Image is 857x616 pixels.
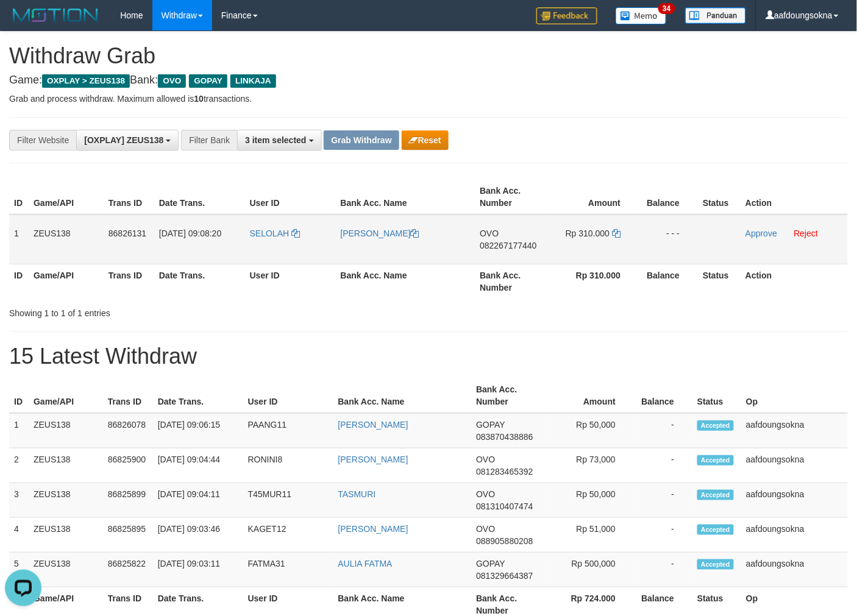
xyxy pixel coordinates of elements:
[243,483,333,518] td: T45MUR11
[336,180,475,214] th: Bank Acc. Name
[634,448,692,483] td: -
[639,214,698,264] td: - - -
[697,420,734,431] span: Accepted
[153,448,243,483] td: [DATE] 09:04:44
[634,413,692,448] td: -
[612,228,621,238] a: Copy 310000 to clipboard
[476,536,533,546] span: Copy 088905880208 to clipboard
[476,571,533,581] span: Copy 081329664387 to clipboard
[9,74,848,87] h4: Game: Bank:
[741,448,848,483] td: aafdoungsokna
[546,483,634,518] td: Rp 50,000
[9,93,848,105] p: Grab and process withdraw. Maximum allowed is transactions.
[634,553,692,587] td: -
[402,130,449,150] button: Reset
[154,264,245,299] th: Date Trans.
[698,180,741,214] th: Status
[476,432,533,442] span: Copy 083870438886 to clipboard
[476,420,505,430] span: GOPAY
[103,518,153,553] td: 86825895
[153,518,243,553] td: [DATE] 09:03:46
[103,378,153,413] th: Trans ID
[336,264,475,299] th: Bank Acc. Name
[333,378,472,413] th: Bank Acc. Name
[634,518,692,553] td: -
[475,264,550,299] th: Bank Acc. Number
[476,501,533,511] span: Copy 081310407474 to clipboard
[159,228,221,238] span: [DATE] 09:08:20
[546,413,634,448] td: Rp 50,000
[634,378,692,413] th: Balance
[243,413,333,448] td: PAANG11
[471,378,546,413] th: Bank Acc. Number
[476,559,505,568] span: GOPAY
[153,378,243,413] th: Date Trans.
[9,413,29,448] td: 1
[9,44,848,68] h1: Withdraw Grab
[550,180,639,214] th: Amount
[741,518,848,553] td: aafdoungsokna
[9,302,348,319] div: Showing 1 to 1 of 1 entries
[29,180,104,214] th: Game/API
[741,378,848,413] th: Op
[29,448,103,483] td: ZEUS138
[338,420,408,430] a: [PERSON_NAME]
[476,524,495,534] span: OVO
[338,524,408,534] a: [PERSON_NAME]
[153,413,243,448] td: [DATE] 09:06:15
[9,483,29,518] td: 3
[338,455,408,464] a: [PERSON_NAME]
[697,490,734,500] span: Accepted
[546,448,634,483] td: Rp 73,000
[338,559,393,568] a: AULIA FATMA
[536,7,597,24] img: Feedback.jpg
[108,228,146,238] span: 86826131
[243,378,333,413] th: User ID
[9,378,29,413] th: ID
[103,553,153,587] td: 86825822
[639,180,698,214] th: Balance
[29,264,104,299] th: Game/API
[341,228,419,238] a: [PERSON_NAME]
[741,553,848,587] td: aafdoungsokna
[29,214,104,264] td: ZEUS138
[698,264,741,299] th: Status
[616,7,667,24] img: Button%20Memo.svg
[476,467,533,476] span: Copy 081283465392 to clipboard
[103,413,153,448] td: 86826078
[9,130,76,150] div: Filter Website
[103,448,153,483] td: 86825900
[697,559,734,570] span: Accepted
[741,180,848,214] th: Action
[245,180,336,214] th: User ID
[658,3,675,14] span: 34
[697,525,734,535] span: Accepted
[29,483,103,518] td: ZEUS138
[29,553,103,587] td: ZEUS138
[685,7,746,24] img: panduan.png
[741,264,848,299] th: Action
[9,214,29,264] td: 1
[243,518,333,553] td: KAGET12
[324,130,399,150] button: Grab Withdraw
[103,483,153,518] td: 86825899
[194,94,204,104] strong: 10
[42,74,130,88] span: OXPLAY > ZEUS138
[639,264,698,299] th: Balance
[5,5,41,41] button: Open LiveChat chat widget
[9,344,848,369] h1: 15 Latest Withdraw
[158,74,186,88] span: OVO
[84,135,163,145] span: [OXPLAY] ZEUS138
[245,264,336,299] th: User ID
[794,228,819,238] a: Reject
[154,180,245,214] th: Date Trans.
[475,180,550,214] th: Bank Acc. Number
[9,264,29,299] th: ID
[9,553,29,587] td: 5
[189,74,227,88] span: GOPAY
[29,413,103,448] td: ZEUS138
[9,6,102,24] img: MOTION_logo.png
[243,553,333,587] td: FATMA31
[697,455,734,466] span: Accepted
[546,518,634,553] td: Rp 51,000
